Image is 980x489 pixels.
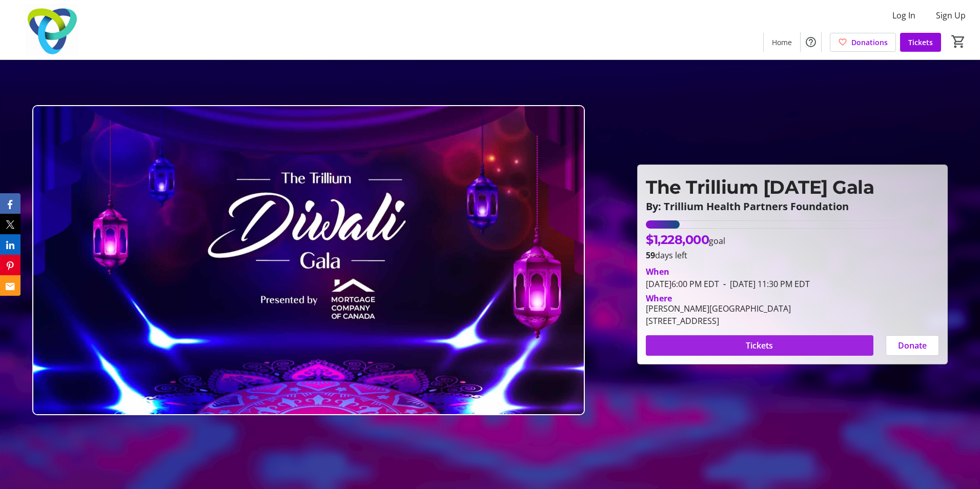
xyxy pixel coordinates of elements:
span: [DATE] 11:30 PM EDT [719,278,810,290]
img: Trillium Health Partners Foundation's Logo [6,4,97,55]
span: $1,228,000 [646,232,709,247]
span: Sign Up [936,9,966,22]
span: Log In [892,9,915,22]
span: Tickets [746,339,773,352]
a: Home [764,33,800,52]
div: 11.542948697068404% of fundraising goal reached [646,220,938,229]
a: Tickets [900,33,941,52]
button: Log In [884,7,924,24]
span: Donations [851,37,888,48]
button: Tickets [646,335,873,356]
p: The Trillium [DATE] Gala [646,173,938,201]
span: Tickets [908,37,933,48]
img: Campaign CTA Media Photo [32,105,584,416]
span: Home [772,37,792,48]
div: When [646,266,669,278]
p: goal [646,231,725,249]
span: [DATE] 6:00 PM EDT [646,278,719,290]
a: Donations [830,33,896,52]
button: Donate [886,335,939,356]
span: 59 [646,250,655,261]
p: By: Trillium Health Partners Foundation [646,201,938,212]
div: [STREET_ADDRESS] [646,315,791,327]
button: Sign Up [928,7,974,24]
span: Donate [898,339,927,352]
button: Cart [949,32,968,51]
div: [PERSON_NAME][GEOGRAPHIC_DATA] [646,302,791,315]
p: days left [646,249,938,261]
div: Where [646,294,672,302]
span: - [719,278,730,290]
button: Help [801,32,821,52]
